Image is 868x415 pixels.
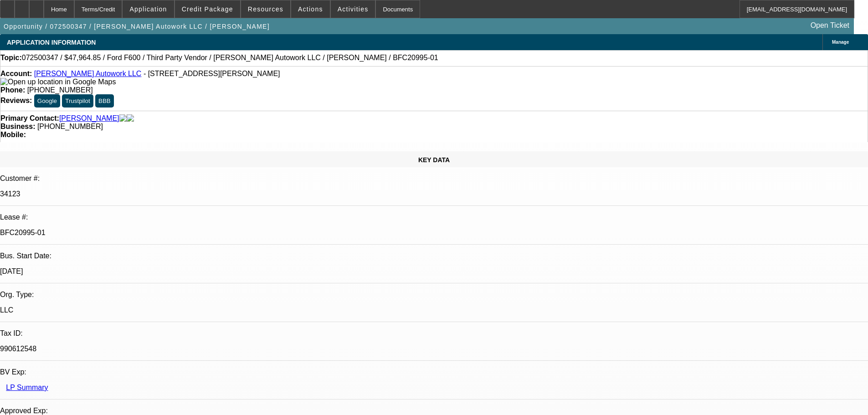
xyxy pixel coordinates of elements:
[0,78,116,86] a: View Google Maps
[241,0,290,18] button: Resources
[807,18,853,33] a: Open Ticket
[0,70,32,77] strong: Account:
[123,0,174,18] button: Application
[127,114,134,123] img: linkedin-icon.png
[6,384,48,391] a: LP Summary
[59,114,119,123] a: [PERSON_NAME]
[7,39,96,46] span: APPLICATION INFORMATION
[175,0,240,18] button: Credit Package
[0,123,35,130] strong: Business:
[34,70,142,77] a: [PERSON_NAME] Autowork LLC
[129,5,167,13] span: Application
[37,123,103,130] span: [PHONE_NUMBER]
[338,5,369,13] span: Activities
[418,156,450,164] span: KEY DATA
[331,0,375,18] button: Activities
[0,114,59,123] strong: Primary Contact:
[0,86,25,94] strong: Phone:
[144,70,280,77] span: - [STREET_ADDRESS][PERSON_NAME]
[291,0,330,18] button: Actions
[298,5,323,13] span: Actions
[4,23,270,30] span: Opportunity / 072500347 / [PERSON_NAME] Autowork LLC / [PERSON_NAME]
[62,94,93,108] button: Trustpilot
[0,131,26,138] strong: Mobile:
[0,97,32,104] strong: Reviews:
[27,86,93,94] span: [PHONE_NUMBER]
[22,54,438,62] span: 072500347 / $47,964.85 / Ford F600 / Third Party Vendor / [PERSON_NAME] Autowork LLC / [PERSON_NA...
[182,5,233,13] span: Credit Package
[0,78,116,86] img: Open up location in Google Maps
[248,5,283,13] span: Resources
[95,94,114,108] button: BBB
[832,40,849,45] span: Manage
[119,114,127,123] img: facebook-icon.png
[34,94,60,108] button: Google
[0,54,22,62] strong: Topic:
